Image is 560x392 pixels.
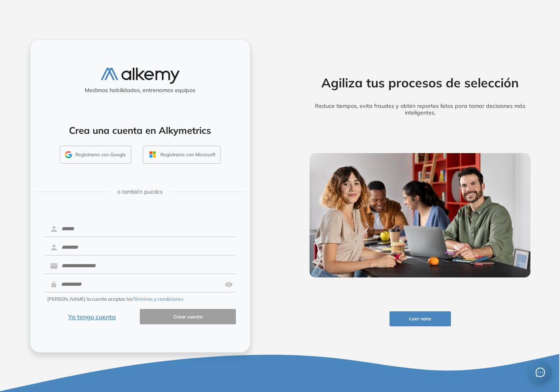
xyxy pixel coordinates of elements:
[41,125,240,136] h4: Crea una cuenta en Alkymetrics
[60,146,131,164] button: Registrarse con Google
[101,68,180,84] img: logo-alkemy
[44,309,140,324] button: Ya tengo cuenta
[389,311,451,327] button: Leer nota
[65,151,72,158] img: GMAIL_ICON
[297,75,543,90] h2: Agiliza tus procesos de selección
[140,309,236,324] button: Crear cuenta
[133,296,184,303] button: Términos y condiciones
[310,153,531,277] img: img-more-info
[143,146,221,164] button: Registrarse con Microsoft
[117,188,163,196] span: o también puedes
[47,296,184,303] span: [PERSON_NAME] la cuenta aceptas los
[225,277,233,292] img: asd
[297,103,543,116] h5: Reduce tiempos, evita fraudes y obtén reportes listos para tomar decisiones más inteligentes.
[33,87,247,94] h5: Medimos habilidades, entrenamos equipos
[148,150,157,159] img: OUTLOOK_ICON
[536,368,545,377] span: message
